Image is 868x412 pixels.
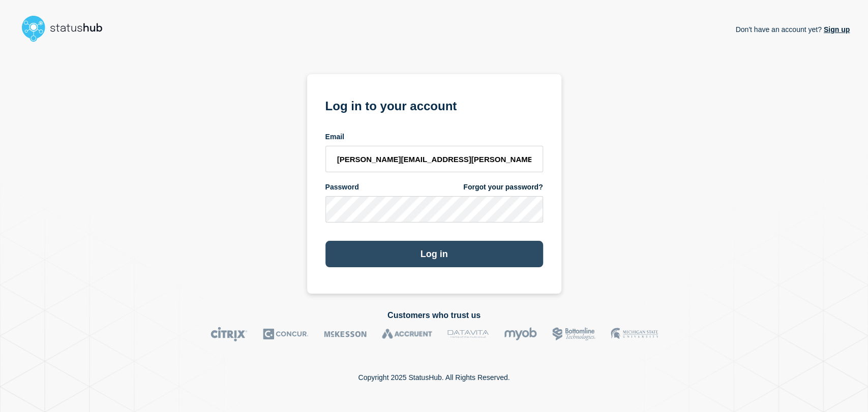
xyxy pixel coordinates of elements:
img: McKesson logo [324,327,367,341]
img: myob logo [504,327,537,341]
img: Concur logo [263,327,309,341]
img: Accruent logo [382,327,432,341]
img: MSU logo [611,327,658,341]
img: StatusHub logo [18,12,115,45]
a: Sign up [822,25,850,34]
span: Email [325,132,344,142]
span: Password [325,182,359,192]
button: Log in [325,241,543,267]
h2: Customers who trust us [18,311,850,320]
h1: Log in to your account [325,96,543,114]
input: password input [325,196,543,223]
img: Citrix logo [211,327,248,341]
img: Bottomline logo [552,327,595,341]
a: Forgot your password? [463,182,543,192]
img: DataVita logo [447,327,489,341]
input: email input [325,146,543,172]
p: Copyright 2025 StatusHub. All Rights Reserved. [358,373,510,382]
p: Don't have an account yet? [735,17,850,42]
